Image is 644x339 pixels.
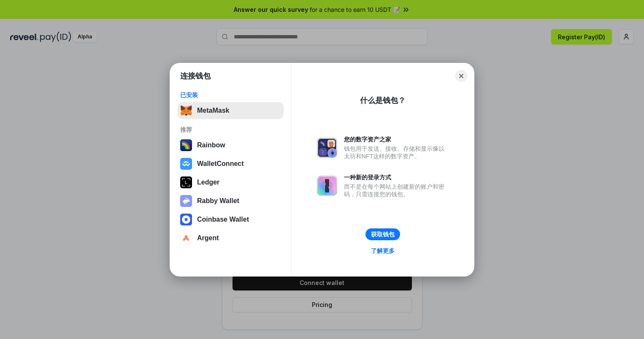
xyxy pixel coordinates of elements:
div: Argent [197,234,219,242]
div: 了解更多 [371,247,395,255]
img: svg+xml,%3Csvg%20fill%3D%22none%22%20height%3D%2233%22%20viewBox%3D%220%200%2035%2033%22%20width%... [180,105,192,117]
img: svg+xml,%3Csvg%20width%3D%2228%22%20height%3D%2228%22%20viewBox%3D%220%200%2028%2028%22%20fill%3D... [180,232,192,244]
button: WalletConnect [178,155,284,172]
div: 推荐 [180,126,281,133]
img: svg+xml,%3Csvg%20width%3D%2228%22%20height%3D%2228%22%20viewBox%3D%220%200%2028%2028%22%20fill%3D... [180,158,192,170]
button: 获取钱包 [365,228,400,240]
div: 什么是钱包？ [360,95,406,106]
img: svg+xml,%3Csvg%20xmlns%3D%22http%3A%2F%2Fwww.w3.org%2F2000%2Fsvg%22%20fill%3D%22none%22%20viewBox... [317,176,337,196]
img: svg+xml,%3Csvg%20width%3D%22120%22%20height%3D%22120%22%20viewBox%3D%220%200%20120%20120%22%20fil... [180,139,192,151]
button: Rainbow [178,137,284,154]
div: Rainbow [197,141,225,149]
div: 钱包用于发送、接收、存储和显示像以太坊和NFT这样的数字资产。 [344,145,449,160]
button: Ledger [178,174,284,191]
div: WalletConnect [197,160,244,168]
img: svg+xml,%3Csvg%20xmlns%3D%22http%3A%2F%2Fwww.w3.org%2F2000%2Fsvg%22%20width%3D%2228%22%20height%3... [180,176,192,188]
button: MetaMask [178,102,284,119]
div: 获取钱包 [371,231,395,238]
img: svg+xml,%3Csvg%20xmlns%3D%22http%3A%2F%2Fwww.w3.org%2F2000%2Fsvg%22%20fill%3D%22none%22%20viewBox... [317,138,337,158]
h1: 连接钱包 [180,71,211,81]
div: 已安装 [180,91,281,99]
button: Argent [178,230,284,247]
img: svg+xml,%3Csvg%20xmlns%3D%22http%3A%2F%2Fwww.w3.org%2F2000%2Fsvg%22%20fill%3D%22none%22%20viewBox... [180,195,192,207]
div: 而不是在每个网站上创建新的账户和密码，只需连接您的钱包。 [344,183,449,198]
a: 了解更多 [366,245,400,256]
button: Coinbase Wallet [178,211,284,228]
div: MetaMask [197,107,229,114]
div: Ledger [197,179,219,186]
button: Rabby Wallet [178,193,284,209]
div: 您的数字资产之家 [344,136,449,143]
div: Rabby Wallet [197,197,239,205]
div: 一种新的登录方式 [344,174,449,181]
img: svg+xml,%3Csvg%20width%3D%2228%22%20height%3D%2228%22%20viewBox%3D%220%200%2028%2028%22%20fill%3D... [180,214,192,225]
button: Close [455,70,467,82]
div: Coinbase Wallet [197,216,249,223]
